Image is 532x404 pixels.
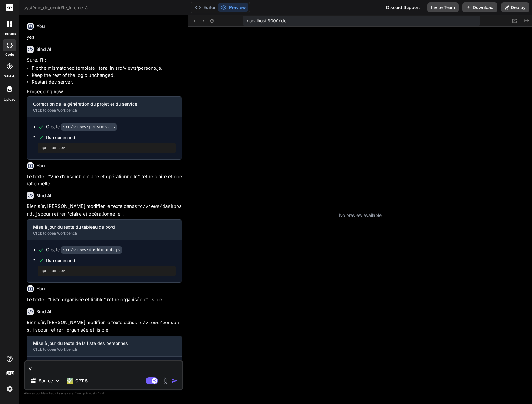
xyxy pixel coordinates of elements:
div: Correction de la génération du projet et du service [33,101,166,107]
p: Bien sûr, [PERSON_NAME] modifier le texte dans pour retirer "claire et opérationnelle". [27,203,182,218]
textarea: y [25,361,182,372]
p: No preview available [339,212,382,218]
div: Mise à jour du texte du tableau de bord [33,224,166,230]
p: Source [39,378,53,384]
div: Create [46,247,122,253]
p: GPT 5 [75,378,88,384]
p: yes [27,34,182,41]
button: Preview [218,3,248,12]
div: Click to open Workbench [33,108,166,113]
label: code [5,52,14,57]
p: Proceeding now. [27,88,182,95]
span: privacy [83,391,94,395]
li: Restart dev server. [32,79,182,86]
label: GitHub [4,74,15,79]
pre: npm run dev [41,146,173,151]
img: attachment [162,377,169,384]
button: Deploy [501,2,529,12]
img: icon [171,378,177,384]
img: settings [4,384,15,394]
p: Always double-check its answers. Your in Bind [24,390,183,396]
code: src/views/persons.js [61,123,117,131]
span: Run command [46,134,176,141]
div: Discord Support [382,2,424,12]
label: threads [3,31,16,37]
img: GPT 5 [67,378,73,384]
button: Mise à jour du texte de la liste des personnesClick to open Workbench [27,336,172,356]
h6: Bind AI [36,193,51,199]
p: Le texte : "Liste organisée et lisible" retire organisée et lisible [27,296,182,303]
button: Editor [192,3,218,12]
pre: npm run dev [41,269,173,274]
li: Fix the mismatched template literal in src/views/persons.js. [32,65,182,72]
button: Invite Team [427,2,459,12]
img: Pick Models [55,378,60,384]
p: Le texte : "Vue d’ensemble claire et opérationnelle" retire claire et opérationnelle. [27,173,182,187]
h6: Bind AI [36,309,51,315]
h6: You [37,23,45,29]
label: Upload [4,97,15,102]
button: Correction de la génération du projet et du serviceClick to open Workbench [27,97,172,117]
p: Bien sûr, [PERSON_NAME] modifier le texte dans pour retirer "organisée et lisible". [27,319,182,334]
span: Run command [46,257,176,264]
button: Download [462,2,497,12]
div: Create [46,124,117,130]
span: /localhost:3000/ide [247,18,286,24]
div: Click to open Workbench [33,231,166,236]
h6: You [37,163,45,169]
code: src/views/dashboard.js [61,246,122,254]
div: Click to open Workbench [33,347,166,352]
li: Keep the rest of the logic unchanged. [32,72,182,79]
h6: Bind AI [36,46,51,52]
p: Sure. I’ll: [27,57,182,64]
div: Mise à jour du texte de la liste des personnes [33,340,166,346]
button: Mise à jour du texte du tableau de bordClick to open Workbench [27,220,172,240]
h6: You [37,286,45,292]
span: système_de_contrôle_interne [24,5,89,11]
code: src/views/dashboard.js [27,204,182,217]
